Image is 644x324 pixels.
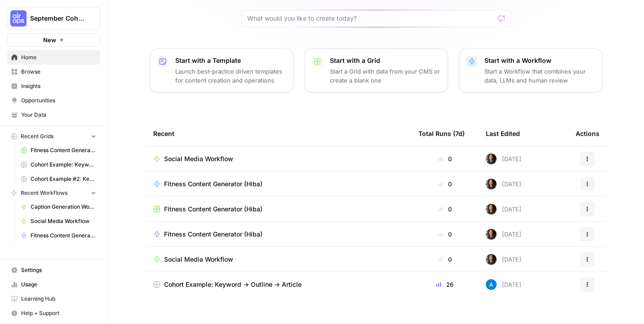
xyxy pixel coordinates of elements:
[7,186,100,200] button: Recent Workflows
[164,205,262,214] span: Fitness Content Generator (Hiba)
[10,10,27,26] img: September Cohort Logo
[7,50,100,65] a: Home
[330,56,440,65] p: Start with a Grid
[17,143,100,158] a: Fitness Content Generator (Hiba)
[43,35,56,44] span: New
[21,309,96,317] span: Help + Support
[153,180,404,188] a: Fitness Content Generator (Hiba)
[153,230,404,239] a: Fitness Content Generator (Hiba)
[7,33,100,47] button: New
[486,153,521,164] div: [DATE]
[17,158,100,172] a: Cohort Example: Keyword -> Outline -> Article
[21,96,96,105] span: Opportunities
[175,67,286,85] p: Launch best-practice driven templates for content creation and operations
[7,7,100,30] button: Workspace: September Cohort
[484,67,595,85] p: Start a Workflow that combines your data, LLMs and human review
[31,161,96,169] span: Cohort Example: Keyword -> Outline -> Article
[7,263,100,277] a: Settings
[17,214,100,228] a: Social Media Workflow
[459,48,603,92] button: Start with a WorkflowStart a Workflow that combines your data, LLMs and human review
[31,217,96,225] span: Social Media Workflow
[153,255,404,264] a: Social Media Workflow
[486,153,497,164] img: spr4s0fpcvyckilm4y4xftlj6q51
[21,53,96,61] span: Home
[486,204,521,215] div: [DATE]
[418,154,471,163] div: 0
[7,79,100,93] a: Insights
[175,56,286,65] p: Start with a Template
[7,277,100,292] a: Usage
[486,179,497,189] img: spr4s0fpcvyckilm4y4xftlj6q51
[31,175,96,183] span: Cohort Example #2: Keyword -> Outline -> Article (Hibaaq A)
[30,14,84,23] span: September Cohort
[486,229,521,240] div: [DATE]
[304,48,448,92] button: Start with a GridStart a Grid with data from your CMS or create a blank one
[7,306,100,320] button: Help + Support
[7,65,100,79] a: Browse
[418,205,471,214] div: 0
[164,154,233,163] span: Social Media Workflow
[486,121,520,146] div: Last Edited
[486,204,497,215] img: spr4s0fpcvyckilm4y4xftlj6q51
[153,121,404,146] div: Recent
[418,230,471,239] div: 0
[330,67,440,85] p: Start a Grid with data from your CMS or create a blank one
[21,111,96,119] span: Your Data
[7,292,100,306] a: Learning Hub
[7,108,100,122] a: Your Data
[21,68,96,76] span: Browse
[17,228,100,243] a: Fitness Content Generator (Hiba)
[31,203,96,211] span: Caption Generation Workflow Sample
[576,121,600,146] div: Actions
[164,230,262,239] span: Fitness Content Generator (Hiba)
[21,266,96,274] span: Settings
[418,121,465,146] div: Total Runs (7d)
[21,295,96,303] span: Learning Hub
[164,280,302,289] span: Cohort Example: Keyword -> Outline -> Article
[486,254,497,265] img: spr4s0fpcvyckilm4y4xftlj6q51
[418,280,471,289] div: 26
[418,180,471,188] div: 0
[31,232,96,240] span: Fitness Content Generator (Hiba)
[153,154,404,163] a: Social Media Workflow
[153,205,404,214] a: Fitness Content Generator (Hiba)
[21,132,53,140] span: Recent Grids
[21,189,67,197] span: Recent Workflows
[486,254,521,265] div: [DATE]
[418,255,471,264] div: 0
[247,14,494,23] input: What would you like to create today?
[153,280,404,289] a: Cohort Example: Keyword -> Outline -> Article
[7,130,100,143] button: Recent Grids
[150,48,293,92] button: Start with a TemplateLaunch best-practice driven templates for content creation and operations
[21,280,96,289] span: Usage
[21,82,96,90] span: Insights
[7,93,100,108] a: Opportunities
[484,56,595,65] p: Start with a Workflow
[486,229,497,240] img: spr4s0fpcvyckilm4y4xftlj6q51
[17,172,100,186] a: Cohort Example #2: Keyword -> Outline -> Article (Hibaaq A)
[164,255,233,264] span: Social Media Workflow
[486,179,521,189] div: [DATE]
[164,180,262,188] span: Fitness Content Generator (Hiba)
[17,200,100,214] a: Caption Generation Workflow Sample
[486,279,521,290] div: [DATE]
[31,146,96,154] span: Fitness Content Generator (Hiba)
[486,279,497,290] img: o3cqybgnmipr355j8nz4zpq1mc6x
